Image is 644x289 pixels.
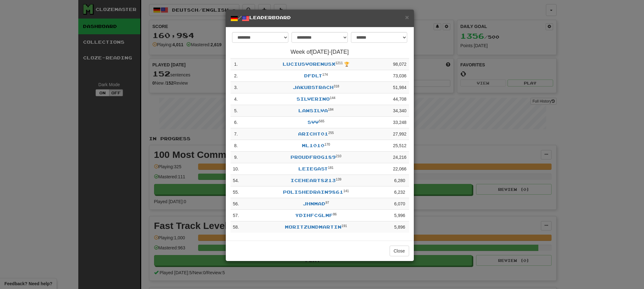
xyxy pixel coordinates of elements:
sup: Level 86 [333,212,337,216]
a: ProudFrog189 [291,154,336,160]
td: 3 . [230,82,241,93]
td: 24,216 [391,152,409,163]
td: 1 . [230,58,241,70]
sup: Level 565 [319,119,325,123]
button: Close [390,246,409,256]
td: 25,512 [391,140,409,152]
td: 27,992 [391,128,409,140]
td: 5,996 [391,210,409,221]
span: 🏆 [344,62,349,67]
td: 7 . [230,128,241,140]
sup: Level 255 [328,131,334,135]
sup: Level 141 [343,189,349,193]
td: 34,340 [391,105,409,117]
h4: Week of [DATE] - [DATE] [230,49,409,55]
sup: Level 191 [341,224,347,228]
td: 6,280 [391,175,409,186]
td: 6,070 [391,198,409,210]
span: × [405,14,409,21]
td: 6 . [230,117,241,128]
a: svv [308,119,319,125]
td: 9 . [230,152,241,163]
sup: Level 210 [336,154,341,158]
td: 54 . [230,175,241,186]
sup: Level 184 [328,108,334,111]
a: silverino [297,96,330,102]
td: 98,072 [391,58,409,70]
a: LawSilva [298,108,328,113]
a: Leiegast [298,166,328,171]
a: ydihfcglmf [295,213,333,218]
td: 5 . [230,105,241,117]
a: MoritzUndMartin [285,224,341,230]
sup: Level 139 [336,177,341,181]
sup: Level 97 [325,201,329,204]
sup: Level 174 [322,73,328,76]
sup: Level 181 [328,166,334,170]
a: aricht01 [298,131,328,136]
a: iceheart8213 [291,178,336,183]
td: 58 . [230,221,241,233]
td: 6,232 [391,186,409,198]
td: 57 . [230,210,241,221]
a: dfdlt [304,73,322,78]
a: ml1010 [302,143,325,148]
a: PolishedRain9861 [283,189,343,195]
a: jhnmad [303,201,325,206]
td: 56 . [230,198,241,210]
td: 2 . [230,70,241,82]
sup: Level 1211 [336,61,343,65]
td: 44,708 [391,93,409,105]
td: 33,248 [391,117,409,128]
td: 55 . [230,186,241,198]
td: 51,984 [391,82,409,93]
button: Close [405,14,409,20]
a: jakubstrach [293,85,334,90]
sup: Level 144 [330,96,336,100]
td: 5,896 [391,221,409,233]
td: 4 . [230,93,241,105]
sup: Level 170 [325,142,330,146]
h5: / Leaderboard [230,14,409,22]
td: 22,066 [391,163,409,175]
sup: Level 318 [334,84,339,88]
td: 10 . [230,163,241,175]
td: 8 . [230,140,241,152]
a: LuciusVorenusX [283,61,336,67]
td: 73,036 [391,70,409,82]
